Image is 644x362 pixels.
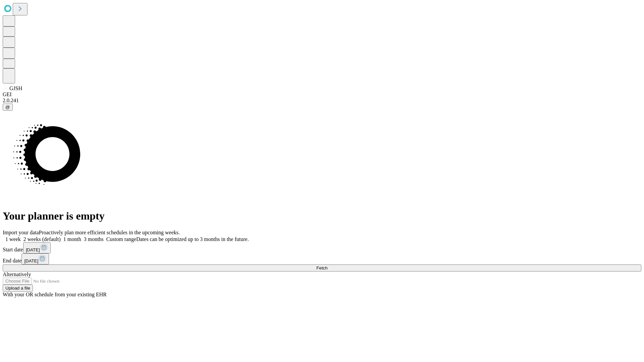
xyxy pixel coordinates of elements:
span: GJSH [9,85,22,91]
div: Start date [3,242,641,253]
span: Fetch [316,265,327,270]
span: [DATE] [24,258,38,263]
span: Import your data [3,230,39,235]
span: [DATE] [26,247,40,252]
button: Upload a file [3,285,33,292]
div: End date [3,253,641,264]
button: [DATE] [23,242,51,253]
span: Custom range [106,236,136,242]
button: [DATE] [21,253,49,264]
span: Proactively plan more efficient schedules in the upcoming weeks. [39,230,180,235]
span: 2 weeks (default) [23,236,61,242]
span: With your OR schedule from your existing EHR [3,292,107,297]
span: 1 month [63,236,81,242]
span: Dates can be optimized up to 3 months in the future. [136,236,249,242]
h1: Your planner is empty [3,210,641,222]
span: Alternatively [3,271,31,277]
span: 3 months [84,236,104,242]
span: @ [5,105,10,110]
span: 1 week [5,236,21,242]
div: GEI [3,92,641,98]
button: Fetch [3,264,641,271]
button: @ [3,104,13,111]
div: 2.0.241 [3,98,641,104]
